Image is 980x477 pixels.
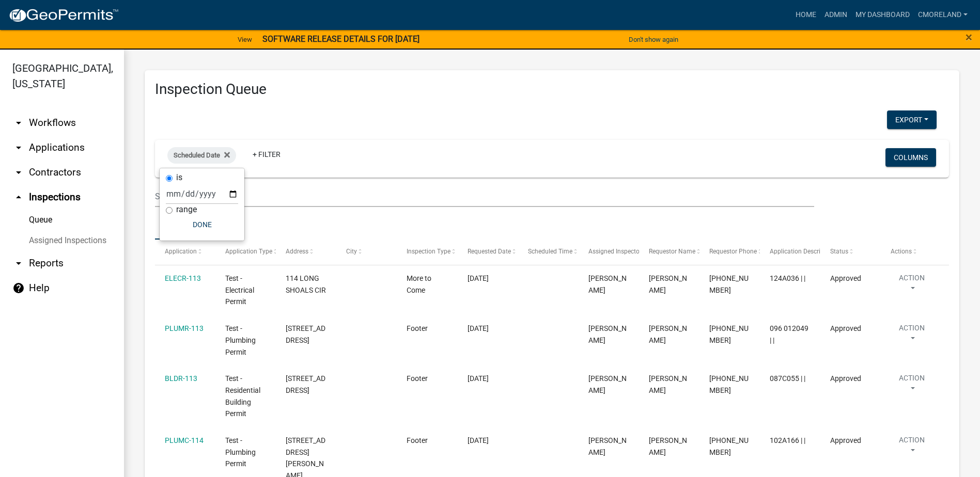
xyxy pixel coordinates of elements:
span: City [346,248,357,255]
span: 706-485-2776 [709,324,749,344]
span: Footer [407,324,428,332]
datatable-header-cell: Scheduled Time [518,240,578,264]
span: 01/06/2022 [468,374,489,383]
span: Application [165,248,197,255]
span: Test - Plumbing Permit [225,436,256,468]
span: Application Type [225,248,272,255]
span: Inspection Type [407,248,450,255]
datatable-header-cell: Application Description [760,240,820,264]
a: PLUMR-113 [165,324,204,332]
datatable-header-cell: Requestor Name [639,240,699,264]
button: Action [891,373,933,399]
span: × [966,30,972,44]
h3: Inspection Queue [155,81,949,98]
span: Test - Electrical Permit [225,274,254,306]
span: Scheduled Date [174,151,220,159]
span: Status [830,248,848,255]
button: Export [887,110,937,129]
span: Requestor Phone [709,248,757,255]
datatable-header-cell: Address [276,240,336,264]
span: Kenteria Williams [649,274,687,294]
i: arrow_drop_down [12,141,25,154]
strong: SOFTWARE RELEASE DETAILS FOR [DATE] [262,34,419,44]
button: Columns [885,148,936,167]
span: Approved [830,274,861,282]
span: 706-485-2776 [709,274,749,294]
button: Don't show again [625,31,682,48]
a: Data [155,207,184,240]
span: Footer [407,436,428,444]
i: arrow_drop_down [12,166,25,179]
span: 01/05/2022 [468,274,489,282]
span: 01/05/2022 [468,324,489,332]
span: Jay Johnston [588,436,627,456]
datatable-header-cell: Requested Date [457,240,518,264]
datatable-header-cell: Requestor Phone [699,240,760,264]
i: arrow_drop_down [12,257,25,269]
span: Footer [407,374,428,383]
a: My Dashboard [851,5,914,25]
button: Action [891,273,933,298]
span: Casey Mason [588,274,627,294]
span: Angela Waldroup [649,324,687,344]
span: Scheduled Time [528,248,572,255]
i: arrow_drop_up [12,191,25,203]
span: Requestor Name [649,248,695,255]
i: help [12,282,25,294]
datatable-header-cell: City [336,240,397,264]
span: 114 LONG SHOALS CIR [286,274,326,294]
span: 01/07/2022 [468,436,489,444]
span: Assigned Inspector [588,248,642,255]
span: Requested Date [468,248,511,255]
datatable-header-cell: Application Type [215,240,276,264]
label: range [176,205,197,214]
datatable-header-cell: Inspection Type [397,240,457,264]
span: 706-485-2776 [709,436,749,456]
span: 087C055 | | [770,374,805,383]
a: ELECR-113 [165,274,201,282]
span: Actions [891,248,912,255]
span: Approved [830,374,861,383]
a: BLDR-113 [165,374,197,383]
datatable-header-cell: Actions [881,240,941,264]
datatable-header-cell: Application [155,240,215,264]
i: arrow_drop_down [12,117,25,129]
span: 706-485-2776 [709,374,749,394]
a: + Filter [244,145,289,164]
button: Close [966,31,972,43]
span: 195 ALEXANDER LAKES DR [286,324,325,344]
span: 115 S CAY DR [286,374,325,394]
span: Angela Waldroup [649,436,687,456]
span: Application Description [770,248,835,255]
span: 102A166 | | [770,436,805,444]
span: 124A036 | | [770,274,805,282]
span: More to Come [407,274,431,294]
span: Address [286,248,308,255]
a: Home [791,5,820,25]
span: Jay Johnston [588,324,627,344]
a: cmoreland [914,5,972,25]
datatable-header-cell: Assigned Inspector [578,240,639,264]
a: Admin [820,5,851,25]
span: Approved [830,324,861,332]
button: Done [166,215,238,234]
span: Test - Residential Building Permit [225,374,260,418]
span: Test - Plumbing Permit [225,324,256,356]
span: 096 012049 | | [770,324,808,344]
a: PLUMC-114 [165,436,204,444]
a: View [234,31,256,48]
span: Jay Johnston [588,374,627,394]
label: is [176,173,182,182]
span: Approved [830,436,861,444]
button: Action [891,323,933,348]
datatable-header-cell: Status [820,240,881,264]
span: Angela Waldroup [649,374,687,394]
input: Search for inspections [155,186,814,207]
button: Action [891,435,933,460]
